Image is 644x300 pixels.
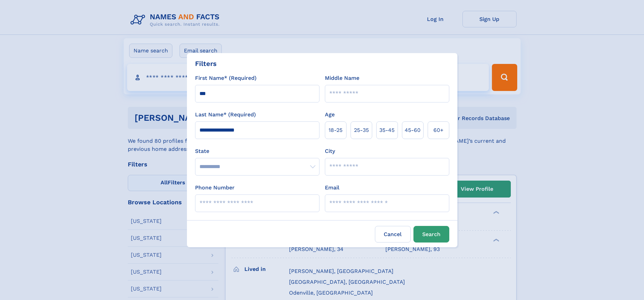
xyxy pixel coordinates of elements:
span: 60+ [433,126,444,134]
span: 45‑60 [405,126,421,134]
label: Cancel [375,226,411,243]
div: Filters [195,59,217,69]
label: Last Name* (Required) [195,111,256,119]
button: Search [413,226,449,243]
label: Age [325,111,335,119]
span: 25‑35 [354,126,369,134]
label: Middle Name [325,74,359,82]
label: Phone Number [195,184,235,192]
label: State [195,147,319,155]
label: Email [325,184,339,192]
label: First Name* (Required) [195,74,257,82]
span: 18‑25 [329,126,342,134]
label: City [325,147,335,155]
span: 35‑45 [379,126,395,134]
